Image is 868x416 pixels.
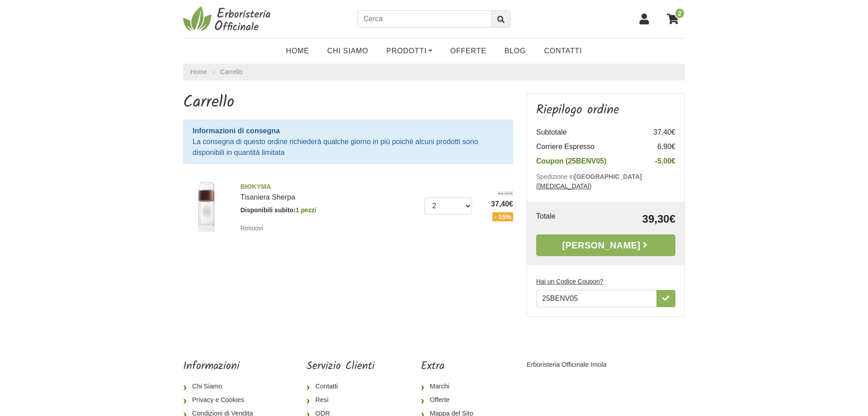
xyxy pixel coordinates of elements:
[587,211,675,227] td: 39,30€
[358,10,492,28] input: Cerca
[535,42,591,60] a: Contatti
[662,8,685,30] a: 2
[536,278,604,285] u: Hai un Codice Coupon?
[421,360,481,373] h5: Extra
[675,8,685,19] span: 2
[536,125,639,140] td: Subtotale
[307,380,375,393] a: Contatti
[527,361,607,368] a: Erboristeria Officinale Imola
[441,42,495,60] a: OFFERTE
[183,120,513,164] div: La consegna di questo ordine richiederà qualche giorno in più poichè alcuni prodotti sono disponi...
[180,178,234,232] img: Tisaniera Sherpa
[536,172,675,191] p: Spedizione in
[241,224,264,232] small: Rimuovi
[574,173,642,180] b: [GEOGRAPHIC_DATA]
[277,42,318,60] a: Home
[536,234,675,256] a: [PERSON_NAME]
[183,93,513,112] h1: Carrello
[183,360,260,373] h5: Informazioni
[241,206,316,214] small: Disponibili subito:
[220,68,242,75] a: Carrello
[536,211,587,227] td: Totale
[421,380,481,393] a: Marchi
[307,360,375,373] h5: Servizio Clienti
[536,277,604,286] label: Hai un Codice Coupon?
[241,182,418,201] a: BIOKYMATisaniera Sherpa
[296,206,316,214] strong: 1 pezzi
[183,380,260,393] a: Chi Siamo
[536,182,591,190] a: ([MEDICAL_DATA])
[639,154,675,168] td: -5,00€
[190,67,207,77] a: Home
[307,393,375,407] a: Resi
[492,212,513,221] span: - 15%
[241,182,418,192] span: BIOKYMA
[479,199,513,210] span: 37,40€
[193,127,280,135] strong: Informazioni di consegna
[377,42,441,60] a: Prodotti
[183,64,685,80] nav: breadcrumb
[536,140,639,154] td: Corriere Espresso
[479,190,513,197] del: 44,00€
[183,393,260,407] a: Privacy e Cookies
[421,393,481,407] a: Offerte
[536,103,675,118] h3: Riepilogo ordine
[495,42,535,60] a: Blog
[639,140,675,154] td: 6,90€
[639,125,675,140] td: 37,40€
[536,154,639,168] td: Coupon (25BENV05)
[318,42,377,60] a: Chi Siamo
[536,290,657,307] input: Hai un Codice Coupon?
[241,222,267,234] a: Rimuovi
[183,5,274,33] img: Erboristeria Officinale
